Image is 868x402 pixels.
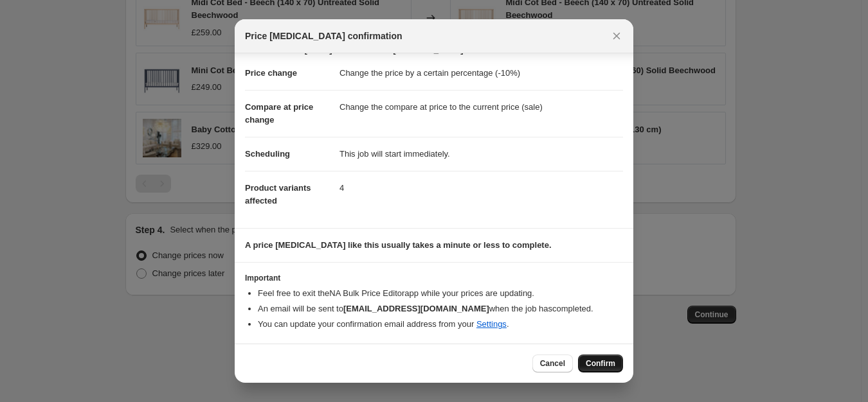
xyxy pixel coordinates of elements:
[245,149,290,159] span: Scheduling
[339,90,623,124] dd: Change the compare at price to the current price (sale)
[578,354,623,372] button: Confirm
[540,358,565,369] span: Cancel
[245,240,552,250] b: A price [MEDICAL_DATA] like this usually takes a minute or less to complete.
[339,171,623,205] dd: 4
[258,287,623,300] li: Feel free to exit the NA Bulk Price Editor app while your prices are updating.
[258,318,623,331] li: You can update your confirmation email address from your .
[476,319,507,329] a: Settings
[245,183,311,205] span: Product variants affected
[245,102,313,125] span: Compare at price change
[339,57,623,90] dd: Change the price by a certain percentage (-10%)
[608,27,626,45] button: Close
[586,358,615,369] span: Confirm
[339,137,623,171] dd: This job will start immediately.
[245,273,623,283] h3: Important
[343,304,489,313] b: [EMAIL_ADDRESS][DOMAIN_NAME]
[245,68,297,78] span: Price change
[245,30,402,42] span: Price [MEDICAL_DATA] confirmation
[532,354,573,372] button: Cancel
[258,302,623,315] li: An email will be sent to when the job has completed .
